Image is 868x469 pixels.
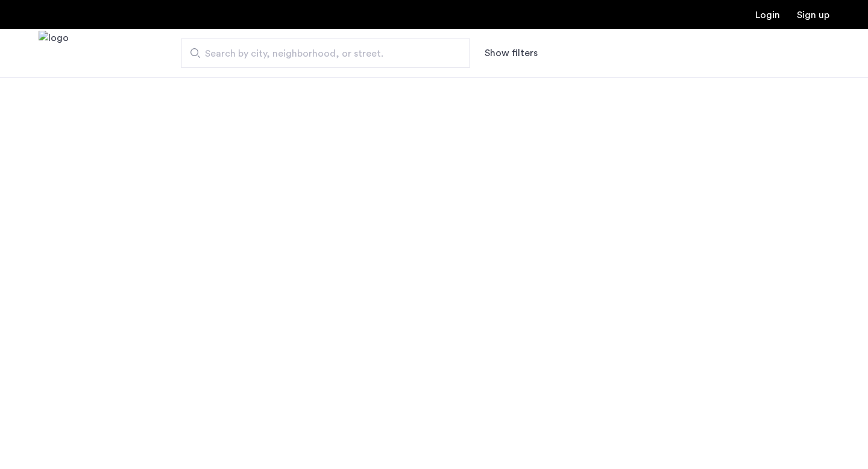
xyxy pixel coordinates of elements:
[797,10,829,20] a: Registration
[755,10,780,20] a: Login
[39,31,69,76] img: logo
[205,46,436,61] span: Search by city, neighborhood, or street.
[485,46,538,60] button: Show or hide filters
[39,31,69,76] a: Cazamio Logo
[181,39,470,68] input: Apartment Search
